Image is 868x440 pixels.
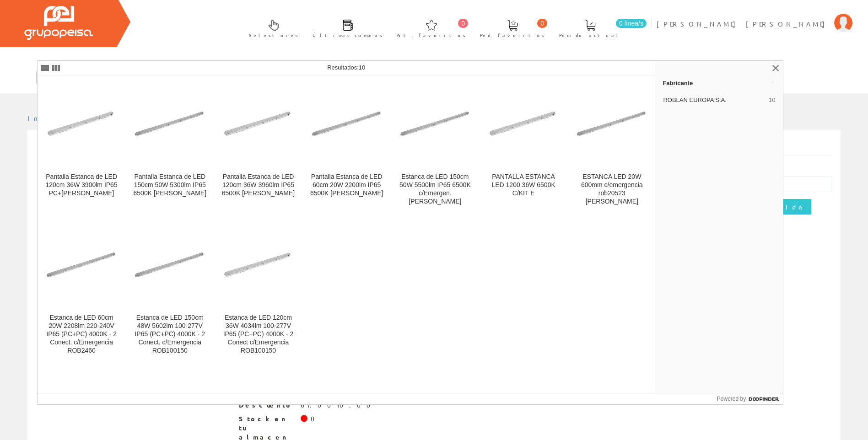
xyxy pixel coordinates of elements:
span: ROBLAN EUROPA S.A. [663,96,765,104]
div: Estanca de LED 150cm 48W 5602lm 100-277V IP65 (PC+PC) 4000K - 2 Conect. c/Emergencia ROB100150 [133,314,206,355]
span: 10 [769,96,775,104]
a: ESTANCA LED 20W 600mm c/emergencia rob20523 roblan ESTANCA LED 20W 600mm c/emergencia rob20523 [P... [568,76,656,216]
a: Pantalla Estanca de LED 120cm 36W 3900lm IP65 PC+P Roblan Pantalla Estanca de LED 120cm 36W 3900l... [38,76,125,216]
div: ESTANCA LED 20W 600mm c/emergencia rob20523 [PERSON_NAME] [575,173,648,206]
div: 67.00+0.00 [301,401,376,410]
span: [PERSON_NAME] [PERSON_NAME] [657,19,830,28]
a: Fabricante [655,75,783,90]
span: Descuento [239,401,294,410]
a: Estanca de LED 120cm 36W 4034lm 100-277V IP65 (PC+PC) 4000K - 2 Conect c/Emergencia ROB100150 Est... [214,217,302,365]
span: Selectores [249,31,298,40]
div: PANTALLA ESTANCA LED 1200 36W 6500K C/KIT E [487,173,560,198]
span: Pedido actual [559,31,621,40]
a: Pantalla Estanca de LED 150cm 50W 5300lm IP65 6500K Roblan Pantalla Estanca de LED 150cm 50W 5300... [126,76,214,216]
img: Pantalla Estanca de LED 120cm 36W 3900lm IP65 PC+P Roblan [45,108,118,140]
div: 0 [311,414,320,424]
a: PANTALLA ESTANCA LED 1200 36W 6500K C/KIT E PANTALLA ESTANCA LED 1200 36W 6500K C/KIT E [480,76,567,216]
span: Art. favoritos [397,31,466,40]
div: Pantalla Estanca de LED 120cm 36W 3960lm IP65 6500K [PERSON_NAME] [221,173,295,198]
div: Estanca de LED 150cm 50W 5500lm IP65 6500K c/Emergen.[PERSON_NAME] [399,173,472,206]
div: Pantalla Estanca de LED 120cm 36W 3900lm IP65 PC+[PERSON_NAME] [45,173,118,198]
div: Pantalla Estanca de LED 60cm 20W 2200lm IP65 6500K [PERSON_NAME] [310,173,383,198]
a: [PERSON_NAME] [PERSON_NAME] [657,12,852,21]
a: Estanca de LED 150cm 50W 5500lm IP65 6500K c/Emergen.Roblan Estanca de LED 150cm 50W 5500lm IP65 ... [391,76,479,216]
img: ESTANCA LED 20W 600mm c/emergencia rob20523 roblan [575,109,648,140]
a: Pantalla Estanca de LED 120cm 36W 3960lm IP65 6500K Roblan Pantalla Estanca de LED 120cm 36W 3960... [214,76,302,216]
img: Pantalla Estanca de LED 150cm 50W 5300lm IP65 6500K Roblan [133,109,206,140]
img: Pantalla Estanca de LED 60cm 20W 2200lm IP65 6500K Roblan [310,109,383,140]
img: Estanca de LED 150cm 48W 5602lm 100-277V IP65 (PC+PC) 4000K - 2 Conect. c/Emergencia ROB100150 [133,250,206,281]
img: Pantalla Estanca de LED 120cm 36W 3960lm IP65 6500K Roblan [221,108,295,140]
span: Powered by [717,395,746,403]
a: Inicio [27,114,66,122]
img: PANTALLA ESTANCA LED 1200 36W 6500K C/KIT E [487,108,560,140]
img: Grupo Peisa [24,6,93,40]
img: Estanca de LED 150cm 50W 5500lm IP65 6500K c/Emergen.Roblan [399,109,472,140]
a: Últimas compras [303,12,387,43]
img: Estanca de LED 120cm 36W 4034lm 100-277V IP65 (PC+PC) 4000K - 2 Conect c/Emergencia ROB100150 [221,249,295,282]
div: Estanca de LED 120cm 36W 4034lm 100-277V IP65 (PC+PC) 4000K - 2 Conect c/Emergencia ROB100150 [221,314,295,355]
div: Estanca de LED 60cm 20W 2208lm 220-240V IP65 (PC+PC) 4000K - 2 Conect. c/Emergencia ROB2460 [45,314,118,355]
span: Resultados: [327,64,365,71]
span: 0 [458,19,468,28]
span: 0 [537,19,547,28]
a: Pantalla Estanca de LED 60cm 20W 2200lm IP65 6500K Roblan Pantalla Estanca de LED 60cm 20W 2200lm... [303,76,391,216]
span: Ped. favoritos [480,31,545,40]
a: Estanca de LED 60cm 20W 2208lm 220-240V IP65 (PC+PC) 4000K - 2 Conect. c/Emergencia ROB2460 Estan... [38,217,125,365]
span: 10 [359,64,365,71]
div: Pantalla Estanca de LED 150cm 50W 5300lm IP65 6500K [PERSON_NAME] [133,173,206,198]
a: Powered by [717,393,783,404]
img: Estanca de LED 60cm 20W 2208lm 220-240V IP65 (PC+PC) 4000K - 2 Conect. c/Emergencia ROB2460 [45,250,118,281]
span: 0 línea/s [616,19,647,28]
span: Últimas compras [313,31,383,40]
a: Selectores [240,12,303,43]
a: Estanca de LED 150cm 48W 5602lm 100-277V IP65 (PC+PC) 4000K - 2 Conect. c/Emergencia ROB100150 Es... [126,217,214,365]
